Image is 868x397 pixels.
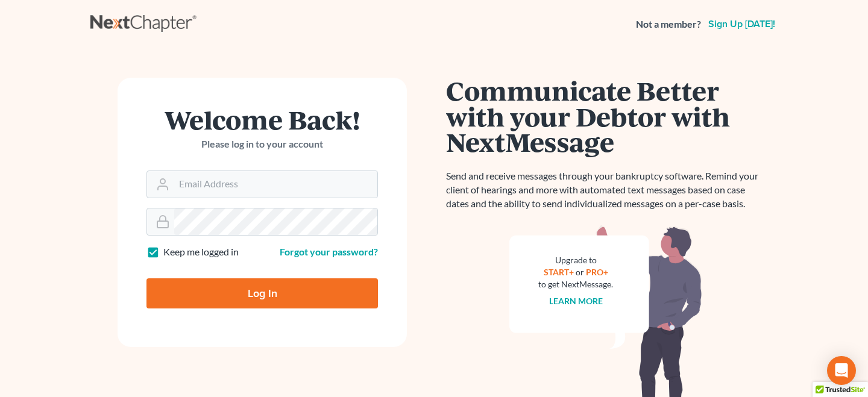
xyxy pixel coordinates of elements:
[146,107,378,133] h1: Welcome Back!
[446,78,766,155] h1: Communicate Better with your Debtor with NextMessage
[146,278,378,308] input: Log In
[706,19,778,29] a: Sign up [DATE]!
[163,245,239,259] label: Keep me logged in
[549,296,603,306] a: Learn more
[586,267,608,277] a: PRO+
[446,169,766,211] p: Send and receive messages through your bankruptcy software. Remind your client of hearings and mo...
[827,356,856,385] div: Open Intercom Messenger
[280,246,378,257] a: Forgot your password?
[538,278,613,290] div: to get NextMessage.
[146,137,378,151] p: Please log in to your account
[544,267,574,277] a: START+
[538,254,613,266] div: Upgrade to
[174,171,377,198] input: Email Address
[576,267,584,277] span: or
[636,17,701,31] strong: Not a member?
